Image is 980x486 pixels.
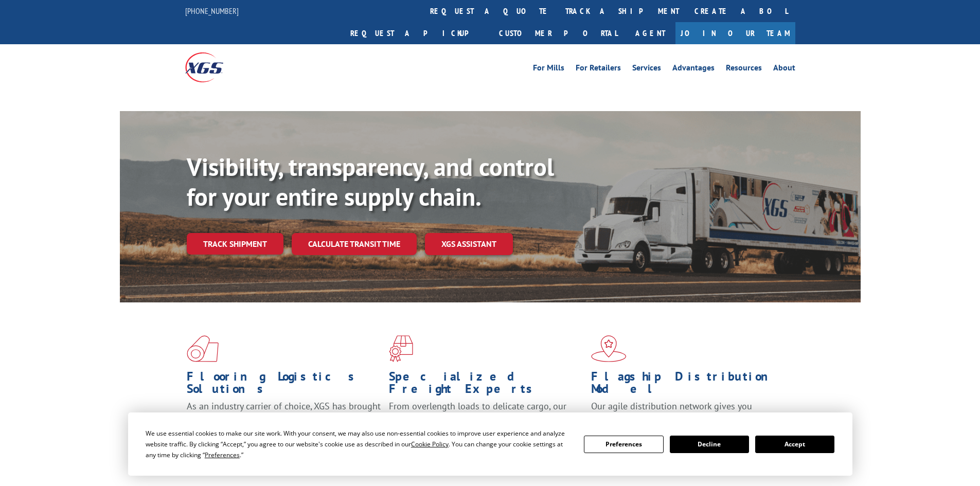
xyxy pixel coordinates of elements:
a: Request a pickup [343,22,491,44]
a: Agent [625,22,675,44]
h1: Specialized Freight Experts [389,370,583,400]
a: XGS ASSISTANT [425,233,513,255]
span: Our agile distribution network gives you nationwide inventory management on demand. [591,400,780,424]
span: Cookie Policy [411,440,449,448]
a: Calculate transit time [292,233,417,255]
div: Cookie Consent Prompt [128,412,852,476]
img: xgs-icon-total-supply-chain-intelligence-red [187,335,219,362]
div: We use essential cookies to make our site work. With your consent, we may also use non-essential ... [146,428,572,460]
a: Services [632,64,661,75]
button: Preferences [584,436,663,453]
img: xgs-icon-focused-on-flooring-red [389,335,413,362]
a: About [773,64,795,75]
a: Track shipment [187,233,283,255]
a: For Retailers [576,64,621,75]
h1: Flagship Distribution Model [591,370,786,400]
a: Resources [726,64,762,75]
a: For Mills [533,64,564,75]
p: From overlength loads to delicate cargo, our experienced staff knows the best way to move your fr... [389,400,583,446]
span: Preferences [205,451,240,459]
button: Decline [670,436,749,453]
a: Advantages [672,64,715,75]
b: Visibility, transparency, and control for your entire supply chain. [187,151,554,212]
a: [PHONE_NUMBER] [185,6,239,16]
button: Accept [755,436,834,453]
a: Join Our Team [675,22,795,44]
img: xgs-icon-flagship-distribution-model-red [591,335,627,362]
span: As an industry carrier of choice, XGS has brought innovation and dedication to flooring logistics... [187,400,381,437]
h1: Flooring Logistics Solutions [187,370,381,400]
a: Customer Portal [491,22,625,44]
